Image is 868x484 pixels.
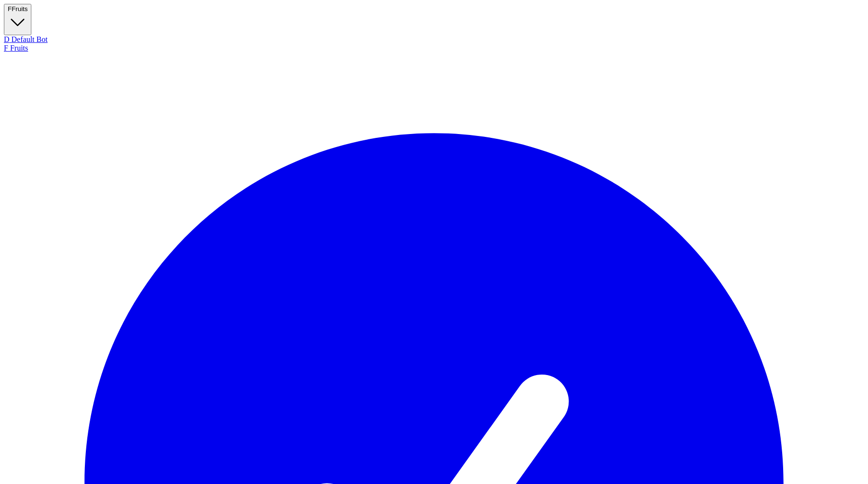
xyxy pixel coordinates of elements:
[12,5,27,13] span: Fruits
[4,44,8,52] span: F
[8,5,12,13] span: F
[4,4,31,35] button: FFruits
[4,44,864,53] div: Fruits
[4,35,10,43] span: D
[4,35,864,44] div: Default Bot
